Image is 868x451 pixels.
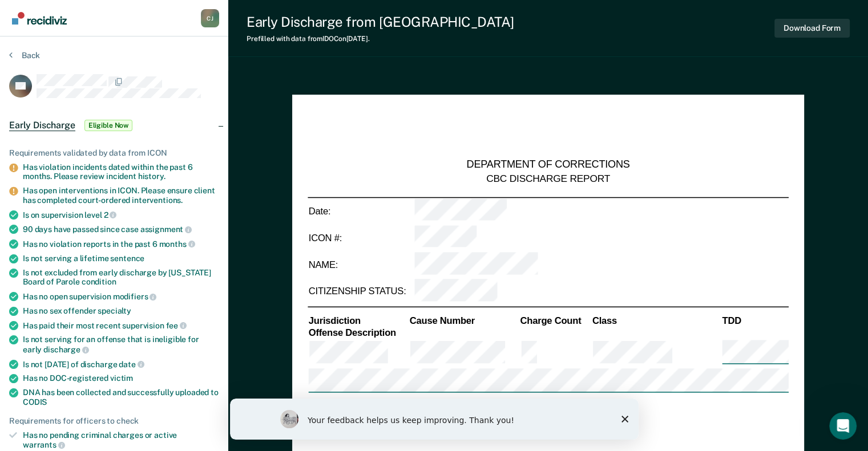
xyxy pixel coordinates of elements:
[9,120,75,131] span: Early Discharge
[23,335,219,354] div: Is not serving for an offense that is ineligible for early
[23,291,219,302] div: Has no open supervision
[140,225,192,234] span: assignment
[308,327,409,339] th: Offense Description
[9,416,219,426] div: Requirements for officers to check
[247,35,514,43] div: Prefilled with data from IDOC on [DATE] .
[23,210,219,220] div: Is on supervision level
[23,162,219,182] div: Has violation incidents dated within the past 6 months. Please review incident history.
[166,321,187,330] span: fee
[159,239,195,249] span: months
[409,314,519,327] th: Cause Number
[308,278,413,305] td: CITIZENSHIP STATUS:
[119,360,144,369] span: date
[23,430,219,450] div: Has no pending criminal charges or active
[104,210,117,220] span: 2
[201,9,219,27] div: C J
[721,314,789,327] th: TDD
[98,306,131,315] span: specialty
[519,314,591,327] th: Charge Count
[113,292,157,301] span: modifiers
[12,12,67,25] img: Recidiviz
[23,397,47,407] span: CODIS
[9,148,219,158] div: Requirements validated by data from ICON
[308,225,413,251] td: ICON #:
[201,9,219,27] button: Profile dropdown button
[23,359,219,369] div: Is not [DATE] of discharge
[486,172,610,185] div: CBC DISCHARGE REPORT
[84,120,133,131] span: Eligible Now
[82,277,116,286] span: condition
[774,19,850,38] button: Download Form
[23,306,219,316] div: Has no sex offender
[23,268,219,287] div: Is not excluded from early discharge by [US_STATE] Board of Parole
[23,388,219,407] div: DNA has been collected and successfully uploaded to
[829,412,857,440] iframe: Intercom live chat
[23,440,65,449] span: warrants
[23,254,219,263] div: Is not serving a lifetime
[110,254,144,263] span: sentence
[9,50,40,60] button: Back
[308,197,413,225] td: Date:
[23,239,219,249] div: Has no violation reports in the past 6
[43,345,89,354] span: discharge
[591,314,721,327] th: Class
[230,399,639,440] iframe: Survey by Kim from Recidiviz
[308,314,409,327] th: Jurisdiction
[519,404,789,416] th: Start Date
[23,320,219,331] div: Has paid their most recent supervision
[23,224,219,234] div: 90 days have passed since case
[308,251,413,278] td: NAME:
[467,159,630,172] div: DEPARTMENT OF CORRECTIONS
[110,373,133,383] span: victim
[23,373,219,383] div: Has no DOC-registered
[247,14,514,30] div: Early Discharge from [GEOGRAPHIC_DATA]
[23,186,219,205] div: Has open interventions in ICON. Please ensure client has completed court-ordered interventions.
